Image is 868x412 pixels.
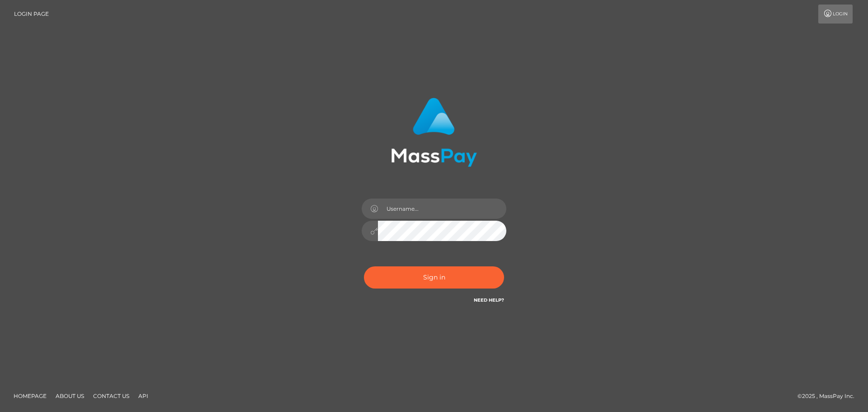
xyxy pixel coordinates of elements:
input: Username... [378,199,506,219]
a: Contact Us [90,389,133,403]
a: API [135,389,152,403]
button: Sign in [364,266,504,289]
a: Homepage [10,389,50,403]
img: MassPay Login [391,98,477,167]
a: Need Help? [474,297,504,303]
a: About Us [52,389,88,403]
div: © 2025 , MassPay Inc. [797,391,861,401]
a: Login Page [14,5,49,24]
a: Login [818,5,853,24]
